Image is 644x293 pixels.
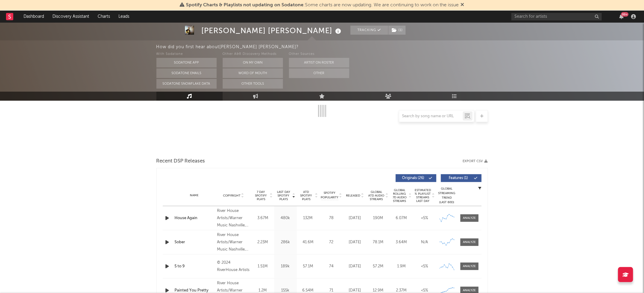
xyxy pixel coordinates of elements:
[345,239,365,245] div: [DATE]
[93,11,114,23] a: Charts
[175,215,214,221] a: House Again
[298,263,318,269] div: 57.1M
[345,263,365,269] div: [DATE]
[391,263,412,269] div: 1.9M
[217,232,250,253] div: River House Artists/Warner Music Nashville, © 2025 River House Artists under exclusive license to...
[114,11,134,23] a: Leads
[156,79,217,89] button: Sodatone Snowflake Data
[621,12,629,17] div: 99 +
[202,26,343,36] div: [PERSON_NAME] [PERSON_NAME]
[253,263,273,269] div: 1.51M
[368,190,385,201] span: Global ATD Audio Streams
[368,239,388,245] div: 78.1M
[400,176,427,180] span: Originals ( 26 )
[368,215,388,221] div: 190M
[346,194,360,197] span: Released
[396,174,436,182] button: Originals(26)
[511,13,602,20] input: Search for artists
[345,215,365,221] div: [DATE]
[463,159,488,163] button: Export CSV
[223,194,240,197] span: Copyright
[415,215,435,221] div: <5%
[321,191,338,200] span: Spotify Popularity
[391,215,412,221] div: 6.07M
[289,68,349,78] button: Other
[388,26,406,35] button: (1)
[186,3,304,8] span: Spotify Charts & Playlists not updating on Sodatone
[217,207,250,229] div: River House Artists/Warner Music Nashville, © 2025 River House Artists under exclusive license to...
[175,193,214,198] div: Name
[223,58,283,68] button: On My Own
[415,239,435,245] div: N/A
[186,3,459,8] span: : Some charts are now updating. We are continuing to work on the issue
[253,190,269,201] span: 7 Day Spotify Plays
[445,176,473,180] span: Features ( 1 )
[48,11,93,23] a: Discovery Assistant
[441,174,482,182] button: Features(1)
[276,239,295,245] div: 286k
[217,259,250,274] div: © 2024 RiverHouse Artists
[156,58,217,68] button: Sodatone App
[321,263,342,269] div: 74
[350,26,388,35] button: Tracking
[223,68,283,78] button: Word Of Mouth
[276,263,295,269] div: 189k
[175,263,214,269] a: 5 to 9
[619,14,624,19] button: 99+
[276,215,295,221] div: 480k
[298,215,318,221] div: 132M
[438,187,456,205] div: Global Streaming Trend (Last 60D)
[298,190,314,201] span: ATD Spotify Plays
[415,263,435,269] div: <5%
[253,215,273,221] div: 3.67M
[298,239,318,245] div: 41.6M
[289,58,349,68] button: Artist on Roster
[461,3,464,8] span: Dismiss
[19,11,48,23] a: Dashboard
[415,188,431,203] span: Estimated % Playlist Streams Last Day
[368,263,388,269] div: 57.2M
[391,239,412,245] div: 3.64M
[156,158,205,165] span: Recent DSP Releases
[175,239,214,245] a: Sober
[289,51,349,58] div: Other Sources
[321,239,342,245] div: 72
[399,114,463,119] input: Search by song name or URL
[391,188,408,203] span: Global Rolling 7D Audio Streams
[223,79,283,89] button: Other Tools
[223,51,283,58] div: Other A&R Discovery Methods
[388,26,406,35] span: ( 1 )
[276,190,292,201] span: Last Day Spotify Plays
[156,51,217,58] div: With Sodatone
[321,215,342,221] div: 78
[253,239,273,245] div: 2.23M
[156,68,217,78] button: Sodatone Emails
